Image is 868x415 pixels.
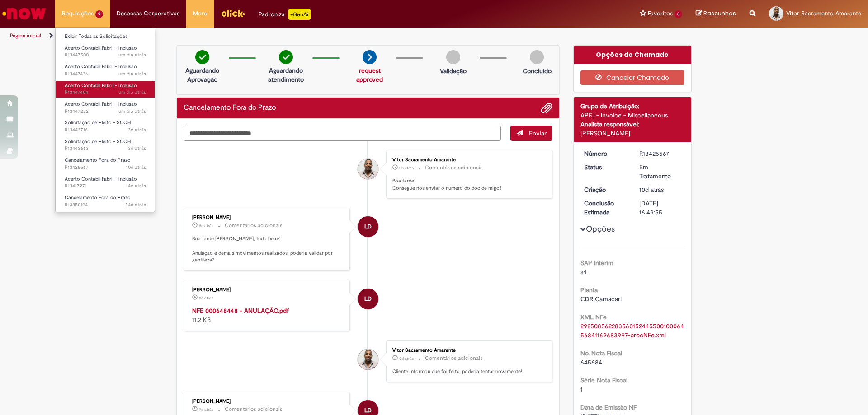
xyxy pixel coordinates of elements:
span: R13350194 [65,201,146,209]
span: R13425567 [65,164,146,171]
div: Analista responsável: [580,120,685,129]
a: Aberto R13350194 : Cancelamento Fora do Prazo [56,193,155,210]
span: 3d atrás [128,145,146,152]
time: 20/08/2025 10:01:57 [199,223,213,228]
a: Aberto R13447222 : Acerto Contábil Fabril - Inclusão [56,99,155,116]
time: 19/08/2025 15:29:56 [399,356,414,361]
div: Em Tratamento [639,163,681,181]
p: Aguardando atendimento [264,66,308,84]
span: 10d atrás [639,186,664,194]
b: Data de Emissão NF [580,403,637,411]
span: R13443716 [65,126,146,134]
span: R13443663 [65,145,146,152]
strong: NFE 000648448 - ANULAÇÃO.pdf [192,307,289,315]
button: Adicionar anexos [541,102,552,114]
span: Cancelamento Fora do Prazo [65,194,131,201]
div: Vitor Sacramento Amarante [358,349,378,370]
time: 18/08/2025 15:49:20 [126,164,146,171]
span: Acerto Contábil Fabril - Inclusão [65,176,137,182]
time: 27/08/2025 14:05:29 [399,165,414,171]
span: 645684 [580,358,602,366]
dt: Criação [577,185,633,194]
a: Download de 29250856228356015244550010006456841169683997-procNFe.xml [580,322,684,339]
img: check-circle-green.png [279,50,293,64]
b: Planta [580,286,598,294]
p: Aguardando Aprovação [180,66,224,84]
div: Vitor Sacramento Amarante [358,159,378,179]
span: 3d atrás [128,126,146,133]
button: Cancelar Chamado [580,70,685,85]
div: R13425567 [639,149,681,158]
a: Aberto R13425567 : Cancelamento Fora do Prazo [56,155,155,172]
span: Enviar [529,129,547,137]
div: [DATE] 16:49:55 [639,199,681,217]
img: click_logo_yellow_360x200.png [221,6,245,20]
h2: Cancelamento Fora do Prazo Histórico de tíquete [184,104,276,112]
span: Favoritos [648,9,673,18]
span: um dia atrás [118,89,146,96]
span: Requisições [62,9,94,18]
dt: Número [577,149,633,158]
b: XML NFe [580,313,607,321]
b: Série Nota Fiscal [580,376,627,384]
div: Larissa Davide [358,289,378,309]
time: 19/08/2025 11:30:36 [199,407,213,412]
span: More [193,9,207,18]
time: 26/08/2025 10:29:11 [118,70,146,77]
span: 1 [580,385,583,393]
span: Despesas Corporativas [117,9,179,18]
time: 26/08/2025 10:24:39 [118,89,146,96]
time: 25/08/2025 11:13:34 [128,145,146,152]
span: R13447436 [65,70,146,78]
span: 14d atrás [126,182,146,189]
a: Aberto R13417271 : Acerto Contábil Fabril - Inclusão [56,174,155,191]
small: Comentários adicionais [225,406,283,413]
a: Rascunhos [696,9,736,18]
img: check-circle-green.png [195,50,209,64]
span: Acerto Contábil Fabril - Inclusão [65,63,137,70]
small: Comentários adicionais [425,354,483,362]
span: Acerto Contábil Fabril - Inclusão [65,45,137,51]
a: Página inicial [10,32,41,39]
img: img-circle-grey.png [530,50,544,64]
ul: Requisições [55,27,155,212]
img: arrow-next.png [363,50,377,64]
div: 18/08/2025 15:49:19 [639,185,681,194]
span: LD [364,216,372,238]
span: Acerto Contábil Fabril - Inclusão [65,82,137,89]
div: Larissa Davide [358,216,378,237]
dt: Conclusão Estimada [577,199,633,217]
div: 11.2 KB [192,306,343,324]
time: 26/08/2025 10:03:51 [118,108,146,115]
div: [PERSON_NAME] [192,399,343,404]
p: Boa tarde [PERSON_NAME], tudo bem? Anulação e demais movimentos realizados, poderia validar por g... [192,235,343,264]
span: 8d atrás [199,295,213,301]
img: ServiceNow [1,5,47,23]
textarea: Digite sua mensagem aqui... [184,126,501,141]
div: Opções do Chamado [574,46,692,64]
time: 20/08/2025 10:01:17 [199,295,213,301]
div: [PERSON_NAME] [192,287,343,293]
a: Aberto R13447436 : Acerto Contábil Fabril - Inclusão [56,62,155,79]
span: Solicitação de Pleito - SCOH [65,138,131,145]
a: Exibir Todas as Solicitações [56,32,155,42]
span: LD [364,288,372,310]
a: request approved [356,66,383,84]
p: Cliente informou que foi feito, poderia tentar novamente! [392,368,543,375]
button: Enviar [510,126,552,141]
a: Aberto R13443663 : Solicitação de Pleito - SCOH [56,137,155,154]
time: 04/08/2025 11:15:22 [125,201,146,208]
a: Aberto R13447404 : Acerto Contábil Fabril - Inclusão [56,81,155,98]
b: SAP Interim [580,259,613,267]
small: Comentários adicionais [225,222,283,229]
div: Vitor Sacramento Amarante [392,157,543,163]
span: 2h atrás [399,165,414,171]
span: um dia atrás [118,70,146,77]
div: Grupo de Atribuição: [580,102,685,111]
time: 18/08/2025 15:49:19 [639,186,664,194]
span: R13447404 [65,89,146,96]
a: Aberto R13447500 : Acerto Contábil Fabril - Inclusão [56,43,155,60]
small: Comentários adicionais [425,164,483,172]
span: CDR Camacari [580,295,622,303]
span: Solicitação de Pleito - SCOH [65,119,131,126]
